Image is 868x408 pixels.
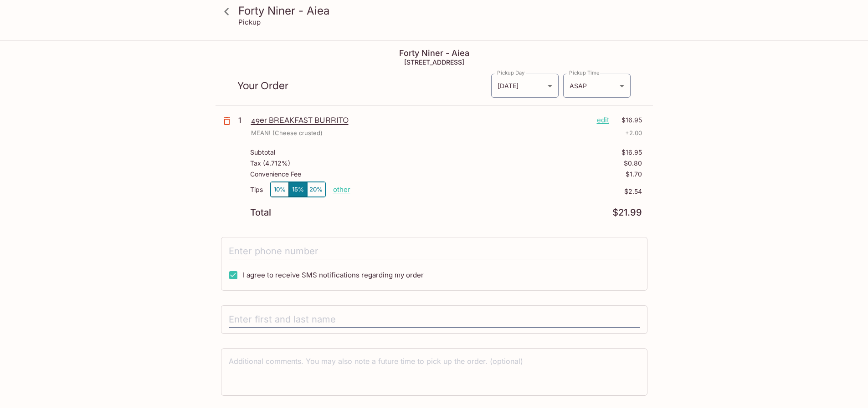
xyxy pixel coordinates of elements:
p: Your Order [237,81,491,90]
p: 1 [238,115,247,125]
p: $21.99 [612,208,642,217]
button: 15% [289,182,307,197]
div: ASAP [563,74,631,98]
p: Tips [250,186,263,193]
p: Tax ( 4.712% ) [250,160,290,167]
label: Pickup Time [569,69,600,76]
button: other [333,185,350,194]
h4: Forty Niner - Aiea [216,48,653,58]
p: $0.80 [624,160,642,167]
div: [DATE] [491,74,559,98]
label: Pickup Day [497,69,524,76]
p: $2.54 [350,188,642,195]
button: 20% [307,182,325,197]
input: Enter phone number [229,243,640,260]
p: Convenience Fee [250,171,301,178]
h5: [STREET_ADDRESS] [216,58,653,66]
p: 49er BREAKFAST BURRITO [251,115,590,125]
button: 10% [271,182,289,197]
p: MEAN! (Cheese crusted) [251,129,323,137]
p: edit [597,115,609,125]
p: $16.95 [615,115,642,125]
input: Enter first and last name [229,311,640,328]
span: I agree to receive SMS notifications regarding my order [243,271,424,279]
p: $1.70 [626,171,642,178]
p: Pickup [238,18,261,26]
h3: Forty Niner - Aiea [238,4,646,18]
p: Subtotal [250,149,275,156]
p: Total [250,208,271,217]
p: $16.95 [621,149,642,156]
p: + 2.00 [625,129,642,137]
